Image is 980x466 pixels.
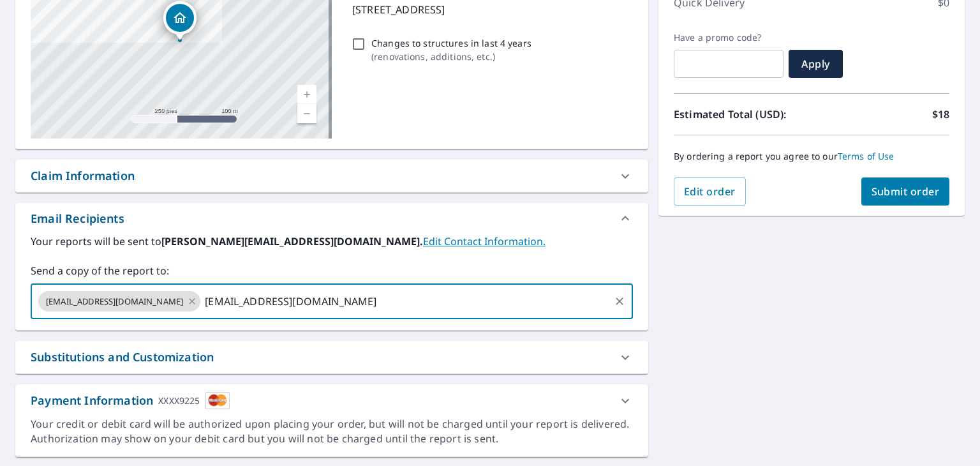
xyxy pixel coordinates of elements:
p: Estimated Total (USD): [674,107,812,122]
p: $18 [932,107,949,122]
span: Edit order [684,184,736,199]
span: Submit order [872,184,940,199]
img: cardImage [205,392,230,409]
div: Your credit or debit card will be authorized upon placing your order, but will not be charged unt... [31,417,633,446]
b: [PERSON_NAME][EMAIL_ADDRESS][DOMAIN_NAME]. [161,234,423,248]
div: XXXX9225 [158,392,200,409]
a: Nivel actual 17, ampliar [297,85,316,104]
p: By ordering a report you agree to our [674,151,949,162]
span: [EMAIL_ADDRESS][DOMAIN_NAME] [38,296,191,308]
div: Payment Information [31,392,230,409]
label: Your reports will be sent to [31,234,633,249]
p: ( renovations, additions, etc. ) [371,50,531,63]
div: Substitutions and Customization [15,341,648,373]
div: [EMAIL_ADDRESS][DOMAIN_NAME] [38,291,200,312]
a: EditContactInfo [423,234,546,248]
span: Apply [799,57,833,71]
button: Apply [789,50,843,78]
button: Edit order [674,177,746,206]
div: Payment InformationXXXX9225cardImage [15,384,648,417]
a: Terms of Use [838,150,895,162]
label: Send a copy of the report to: [31,263,633,278]
div: Email Recipients [31,210,124,227]
p: Changes to structures in last 4 years [371,36,531,50]
button: Submit order [861,177,950,206]
div: Email Recipients [15,203,648,234]
a: Nivel actual 17, alejar [297,104,316,123]
div: Dropped pin, building 1, Residential property, 20431 NW 20th Ct Miami Gardens, FL 33056 [163,1,197,41]
label: Have a promo code? [674,32,783,43]
p: [STREET_ADDRESS] [352,2,628,17]
div: Substitutions and Customization [31,349,214,366]
button: Clear [611,292,628,310]
div: Claim Information [15,160,648,192]
div: Claim Information [31,167,135,184]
